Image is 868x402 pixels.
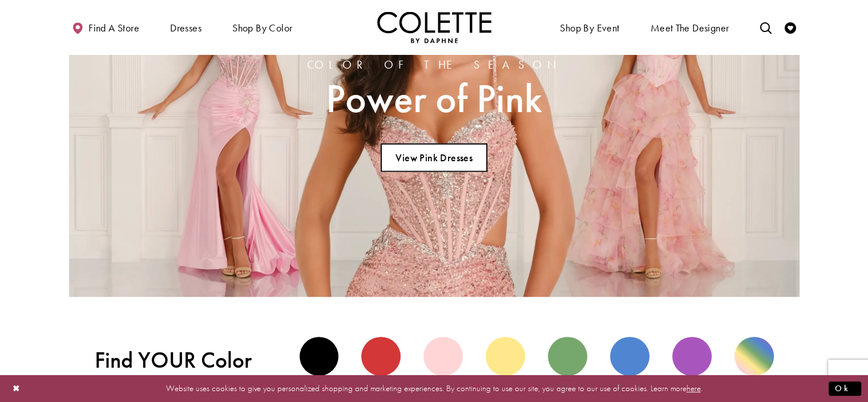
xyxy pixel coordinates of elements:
[672,337,712,376] div: Purple view
[486,337,525,398] a: Yellow view Yellow
[610,337,649,376] div: Blue view
[88,22,139,34] span: Find a store
[734,337,774,398] a: Multi view Multi
[361,337,401,376] div: Red view
[829,381,861,396] button: Submit Dialog
[548,337,587,398] a: Green view Green
[170,22,201,34] span: Dresses
[548,337,587,376] div: Green view
[610,337,649,398] a: Blue view Blue
[423,337,463,398] a: Pink view Pink
[307,77,562,121] span: Power of Pink
[672,337,712,398] a: Purple view Purple
[69,11,142,43] a: Find a store
[167,11,204,43] span: Dresses
[687,383,701,394] a: here
[381,144,487,172] a: View Pink Dresses
[307,58,562,71] span: Color of the Season
[300,337,339,398] a: Black view Black
[648,11,732,43] a: Meet the designer
[560,22,619,34] span: Shop By Event
[423,337,463,376] div: Pink view
[734,337,774,376] div: Multi view
[782,11,799,43] a: Check Wishlist
[651,22,729,34] span: Meet the designer
[557,11,622,43] span: Shop By Event
[486,337,525,376] div: Yellow view
[300,337,339,376] div: Black view
[377,11,491,43] a: Visit Home Page
[229,11,295,43] span: Shop by color
[377,11,491,43] img: Colette by Daphne
[757,11,774,43] a: Toggle search
[361,337,401,398] a: Red view Red
[7,379,26,399] button: Close Dialog
[95,347,274,373] span: Find YOUR Color
[232,22,292,34] span: Shop by color
[82,381,786,396] p: Website uses cookies to give you personalized shopping and marketing experiences. By continuing t...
